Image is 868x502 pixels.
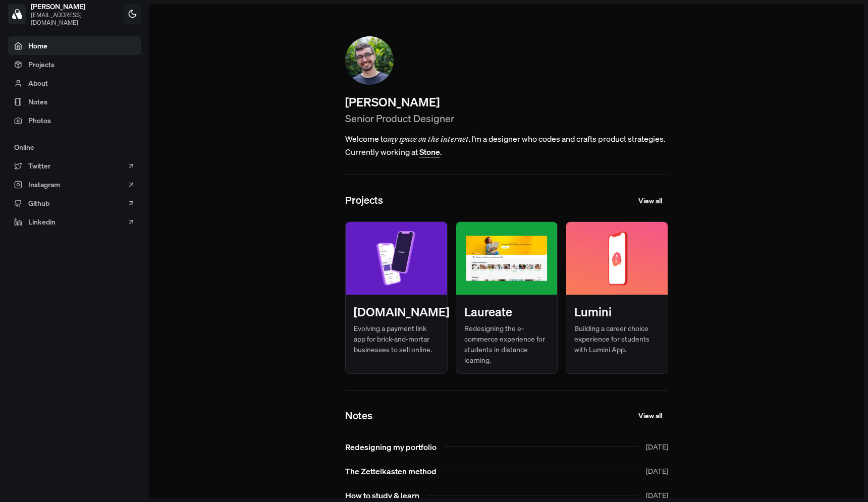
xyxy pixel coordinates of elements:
[31,2,117,11] span: [PERSON_NAME]
[8,156,141,175] a: Twitter
[346,222,447,295] img: linkme_home.png
[345,111,668,126] h2: Senior Product Designer
[456,221,558,374] a: LaureateRedesigning the e-commerce experience for students in distance learning.
[566,221,668,374] a: LuminiBuilding a career choice experience for students with Lumini App.
[646,466,668,476] span: [DATE]
[345,193,383,208] h2: Projects
[28,96,47,107] span: Notes
[28,115,51,126] span: Photos
[8,74,141,92] a: About
[419,148,440,156] button: Stone
[28,160,50,171] span: Twitter
[8,2,124,26] a: [PERSON_NAME][EMAIL_ADDRESS][DOMAIN_NAME]
[8,138,141,156] div: Online
[28,179,60,190] span: Instagram
[28,78,48,88] span: About
[337,461,676,481] a: The Zettelkasten method[DATE]
[566,222,668,295] img: home_lumini-p-1080.png
[8,55,141,74] a: Projects
[574,323,660,355] p: Building a career choice experience for students with Lumini App.
[388,134,471,144] em: my space on the internet.
[574,303,612,321] h3: Lumini
[28,216,56,227] span: Linkedin
[8,212,141,231] a: Linkedin
[464,323,550,365] p: Redesigning the e-commerce experience for students in distance learning.
[28,198,49,208] span: Github
[345,93,668,111] h1: [PERSON_NAME]
[8,175,141,194] a: Instagram
[354,303,449,321] h3: [DOMAIN_NAME]
[464,303,512,321] h3: Laureate
[646,490,668,500] span: [DATE]
[345,132,668,158] span: Welcome to I’m a designer who codes and crafts product strategies. Currently working at .
[345,408,372,423] h2: Notes
[632,191,668,209] a: View all
[632,407,668,425] a: View all
[646,441,668,452] span: [DATE]
[8,92,141,111] a: Notes
[419,146,440,157] a: Stone
[8,111,141,130] a: Photos
[456,222,558,295] img: Laureate-Home-p-1080.png
[345,221,448,374] a: [DOMAIN_NAME]Evolving a payment link app for brick-and-mortar businesses to sell online.
[354,323,439,355] p: Evolving a payment link app for brick-and-mortar businesses to sell online.
[8,36,141,55] a: Home
[28,40,47,51] span: Home
[345,36,394,85] img: Profile Picture
[28,59,55,70] span: Projects
[31,11,117,26] span: [EMAIL_ADDRESS][DOMAIN_NAME]
[8,194,141,212] a: Github
[337,437,676,457] a: Redesigning my portfolio[DATE]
